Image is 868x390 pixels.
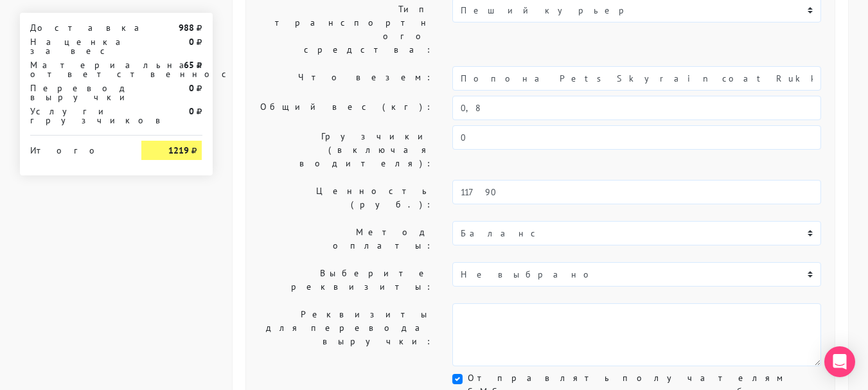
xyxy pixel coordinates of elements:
div: Доставка [21,23,132,32]
label: Грузчики (включая водителя): [249,125,443,175]
strong: 0 [189,82,194,94]
strong: 65 [184,59,194,71]
div: Перевод выручки [21,84,132,102]
div: Open Intercom Messenger [824,346,855,377]
strong: 988 [179,22,194,33]
div: Материальная ответственность [21,60,132,78]
strong: 0 [189,105,194,117]
label: Метод оплаты: [249,221,443,257]
label: Общий вес (кг): [249,96,443,120]
label: Реквизиты для перевода выручки: [249,303,443,366]
strong: 0 [189,36,194,48]
div: Услуги грузчиков [21,107,132,125]
label: Выберите реквизиты: [249,262,443,298]
div: Наценка за вес [21,37,132,55]
label: Что везем: [249,66,443,91]
strong: 1219 [168,145,189,156]
div: Итого [30,141,123,155]
label: Ценность (руб.): [249,180,443,216]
